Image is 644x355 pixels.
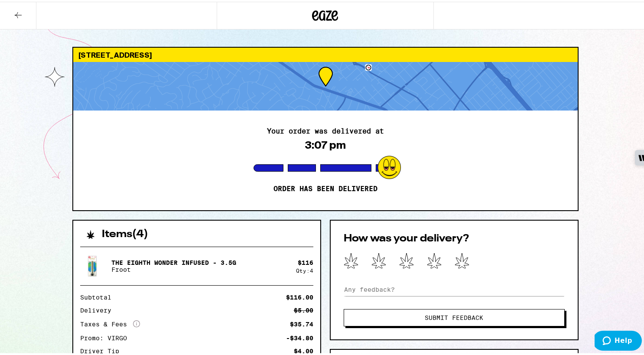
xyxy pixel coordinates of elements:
div: Subtotal [80,293,117,299]
div: Taxes & Fees [80,319,140,326]
div: $4.00 [294,346,313,352]
div: $116.00 [286,293,313,299]
span: Submit Feedback [425,313,483,319]
div: [STREET_ADDRESS] [73,46,578,60]
h2: Items ( 4 ) [102,228,148,238]
button: Submit Feedback [344,307,565,325]
div: Driver Tip [80,346,125,352]
div: 3:07 pm [305,137,346,150]
div: Delivery [80,306,117,312]
input: Any feedback? [344,281,565,294]
h2: Your order was delivered at [267,126,384,133]
div: Promo: VIRGO [80,333,133,339]
p: Froot [111,264,236,271]
h2: How was your delivery? [344,232,565,242]
div: $5.00 [294,306,313,312]
iframe: Opens a widget where you can find more information [595,329,642,351]
img: Froot - The Eighth Wonder Infused - 3.5g [80,252,104,277]
div: $ 116 [298,257,313,264]
div: Qty: 4 [296,266,313,272]
div: -$34.80 [286,333,313,339]
p: Order has been delivered [273,183,377,192]
div: $35.74 [290,319,313,326]
p: The Eighth Wonder Infused - 3.5g [111,257,236,264]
